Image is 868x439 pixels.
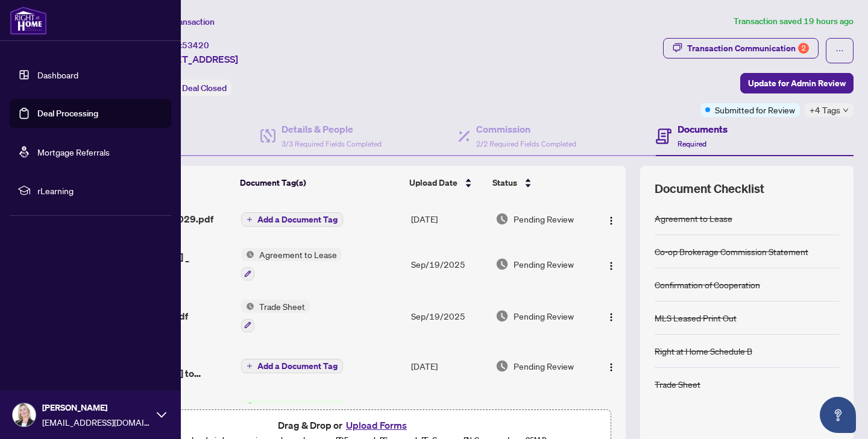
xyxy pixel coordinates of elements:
div: Transaction Communication [687,39,809,58]
span: 2/2 Required Fields Completed [476,139,576,148]
img: Logo [606,216,616,226]
button: Update for Admin Review [740,73,854,93]
button: Logo [602,254,621,274]
a: Dashboard [37,69,78,80]
img: Document Status [495,359,509,373]
div: Right at Home Schedule B [655,344,752,358]
th: Document Tag(s) [235,166,404,200]
span: [PERSON_NAME] [42,401,151,414]
img: Status Icon [241,300,254,313]
button: Add a Document Tag [241,359,343,373]
span: Update for Admin Review [748,74,846,93]
button: Status IconAgreement to Lease [241,248,342,280]
span: +4 Tags [810,103,840,117]
div: MLS Leased Print Out [655,311,737,324]
h4: Details & People [281,122,382,136]
button: Add a Document Tag [241,212,343,227]
img: Logo [606,312,616,322]
span: View Transaction [150,16,215,27]
button: Logo [602,209,621,229]
img: Profile Icon [13,403,36,426]
div: Confirmation of Cooperation [655,278,760,291]
button: Logo [602,356,621,376]
img: Document Status [495,257,509,271]
span: Pending Review [514,257,574,271]
span: Agreement to Lease [254,248,342,261]
button: Add a Document Tag [241,358,343,374]
span: Trade Sheet [254,300,310,313]
span: 53420 [182,40,209,51]
img: Status Icon [241,400,254,413]
span: Submitted for Review [715,103,795,116]
span: plus [247,363,253,369]
img: Document Status [495,309,509,323]
article: Transaction saved 19 hours ago [734,14,854,28]
a: Mortgage Referrals [37,147,110,157]
span: Upload Date [409,176,458,189]
span: Pending Review [514,212,574,226]
span: plus [247,216,253,223]
span: Status [492,176,517,189]
img: Document Status [495,212,509,226]
div: Co-op Brokerage Commission Statement [655,245,808,258]
div: 2 [798,43,809,54]
div: Agreement to Lease [655,212,732,225]
span: down [843,107,849,113]
span: Pending Review [514,309,574,323]
span: Back to Vendor Letter [254,400,346,413]
span: 3/3 Required Fields Completed [281,139,382,148]
td: [DATE] [406,200,491,238]
span: [STREET_ADDRESS] [149,52,238,66]
span: Required [678,139,706,148]
span: [EMAIL_ADDRESS][DOMAIN_NAME] [42,415,151,429]
td: [DATE] [406,342,491,390]
button: Status IconBack to Vendor Letter [241,400,346,432]
button: Upload Forms [342,417,410,433]
div: Trade Sheet [655,377,700,391]
img: Logo [606,362,616,372]
button: Add a Document Tag [241,212,343,227]
button: Logo [602,306,621,326]
div: Status: [149,80,231,96]
span: ellipsis [835,46,844,55]
button: Status IconTrade Sheet [241,300,310,332]
a: Deal Processing [37,108,98,119]
h4: Documents [678,122,728,136]
span: Document Approved [514,402,591,429]
th: Upload Date [404,166,488,200]
span: Drag & Drop or [278,417,410,433]
button: Open asap [820,397,856,433]
td: Sep/19/2025 [406,238,491,290]
h4: Commission [476,122,576,136]
span: Document Checklist [655,180,764,197]
img: Logo [606,261,616,271]
span: Add a Document Tag [257,362,338,370]
span: rLearning [37,184,163,197]
button: Transaction Communication2 [663,38,819,58]
th: Status [488,166,593,200]
span: Pending Review [514,359,574,373]
span: Add a Document Tag [257,215,338,224]
td: Sep/19/2025 [406,290,491,342]
span: Deal Closed [182,83,227,93]
img: Status Icon [241,248,254,261]
img: logo [10,6,47,35]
